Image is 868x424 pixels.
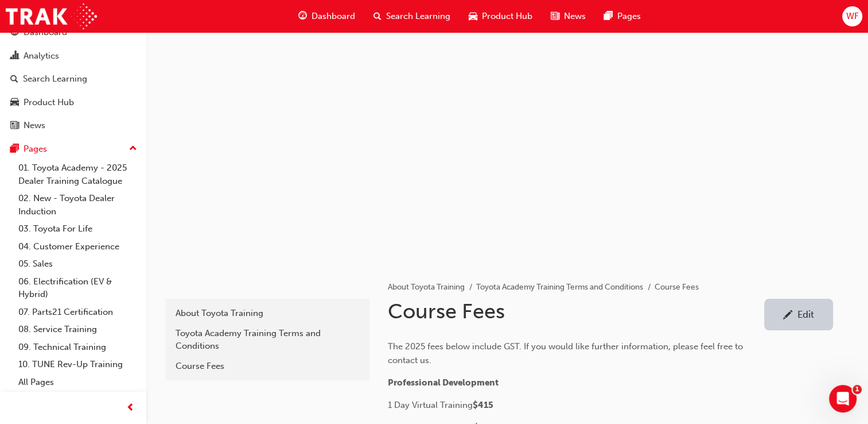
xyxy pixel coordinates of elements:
a: pages-iconPages [595,5,650,28]
div: Search Learning [23,72,87,86]
a: Toyota Academy Training Terms and Conditions [476,282,643,292]
a: car-iconProduct Hub [460,5,542,28]
a: 05. Sales [14,255,142,273]
span: car-icon [469,9,477,24]
a: search-iconSearch Learning [364,5,460,28]
span: pages-icon [10,144,19,155]
span: WF [846,10,858,23]
img: Trak [6,3,97,29]
a: 02. New - Toyota Dealer Induction [14,190,142,220]
span: news-icon [551,9,559,24]
span: $415 [473,400,493,410]
a: news-iconNews [542,5,595,28]
span: News [564,10,586,23]
a: 03. Toyota For Life [14,220,142,238]
span: guage-icon [10,28,19,38]
div: Course Fees [176,360,359,373]
span: search-icon [373,9,382,24]
a: 07. Parts21 Certification [14,303,142,321]
a: About Toyota Training [170,303,365,323]
span: chart-icon [10,51,19,61]
span: search-icon [10,74,18,84]
span: Pages [617,10,641,23]
span: prev-icon [126,401,135,415]
div: Analytics [24,49,59,63]
span: news-icon [10,121,19,131]
a: About Toyota Training [388,282,465,292]
a: Product Hub [5,92,142,113]
span: Dashboard [312,10,355,23]
iframe: Intercom live chat [829,385,857,413]
span: pencil-icon [783,310,793,322]
a: guage-iconDashboard [289,5,364,28]
a: 06. Electrification (EV & Hybrid) [14,273,142,303]
button: DashboardAnalyticsSearch LearningProduct HubNews [5,20,142,138]
span: guage-icon [298,9,307,24]
a: 04. Customer Experience [14,238,142,256]
a: 09. Technical Training [14,338,142,356]
span: up-icon [129,141,137,156]
li: Course Fees [655,281,699,294]
a: News [5,115,142,136]
button: Pages [5,138,142,160]
h1: Course Fees [388,299,764,324]
a: 08. Service Training [14,321,142,338]
span: pages-icon [604,9,613,24]
button: WF [842,6,862,26]
div: About Toyota Training [176,307,359,320]
span: car-icon [10,98,19,108]
span: Product Hub [482,10,532,23]
a: Toyota Academy Training Terms and Conditions [170,323,365,356]
span: 1 [853,385,862,394]
div: News [24,119,45,132]
a: Search Learning [5,68,142,90]
div: Edit [797,309,814,320]
a: All Pages [14,373,142,391]
a: Edit [764,299,833,330]
a: 10. TUNE Rev-Up Training [14,356,142,373]
span: 1 Day Virtual Training [388,400,473,410]
div: Toyota Academy Training Terms and Conditions [176,327,359,353]
span: The 2025 fees below include GST. If you would like further information, please feel free to conta... [388,341,745,365]
div: Product Hub [24,96,74,109]
a: 01. Toyota Academy - 2025 Dealer Training Catalogue [14,159,142,190]
span: Professional Development [388,377,499,388]
a: Analytics [5,45,142,67]
a: Course Fees [170,356,365,376]
span: Search Learning [386,10,450,23]
div: Pages [24,142,47,156]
